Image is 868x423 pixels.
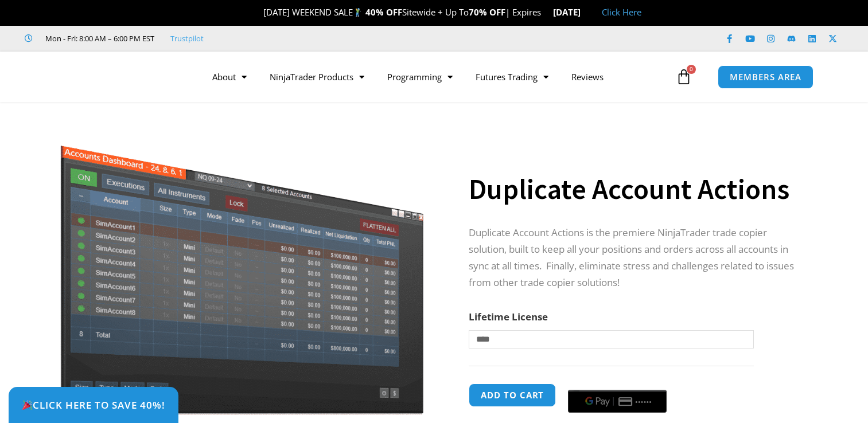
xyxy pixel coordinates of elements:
[687,65,696,74] span: 0
[353,8,362,17] img: 🏌️‍♂️
[9,387,178,423] a: 🎉Click Here to save 40%!
[581,8,590,17] img: 🏭
[542,8,550,17] img: ⌛
[602,6,641,18] a: Click Here
[254,8,263,17] img: 🎉
[469,354,486,362] a: Clear options
[258,64,376,90] a: NinjaTrader Products
[42,56,165,97] img: LogoAI | Affordable Indicators – NinjaTrader
[201,64,258,90] a: About
[553,6,590,18] strong: [DATE]
[730,73,801,81] span: MEMBERS AREA
[560,64,615,90] a: Reviews
[469,383,556,407] button: Add to cart
[376,64,464,90] a: Programming
[659,60,709,93] a: 0
[22,400,165,410] span: Click Here to save 40%!
[251,6,552,18] span: [DATE] WEEKEND SALE Sitewide + Up To | Expires
[566,382,669,383] iframe: Secure payment input frame
[57,122,426,415] img: Screenshot 2024-08-26 15414455555
[464,64,560,90] a: Futures Trading
[42,32,154,45] span: Mon - Fri: 8:00 AM – 6:00 PM EST
[469,169,804,209] h1: Duplicate Account Actions
[469,6,505,18] strong: 70% OFF
[365,6,402,18] strong: 40% OFF
[469,225,804,291] p: Duplicate Account Actions is the premiere NinjaTrader trade copier solution, built to keep all yo...
[201,64,673,90] nav: Menu
[469,310,548,323] label: Lifetime License
[170,32,204,45] a: Trustpilot
[22,400,32,410] img: 🎉
[718,65,813,89] a: MEMBERS AREA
